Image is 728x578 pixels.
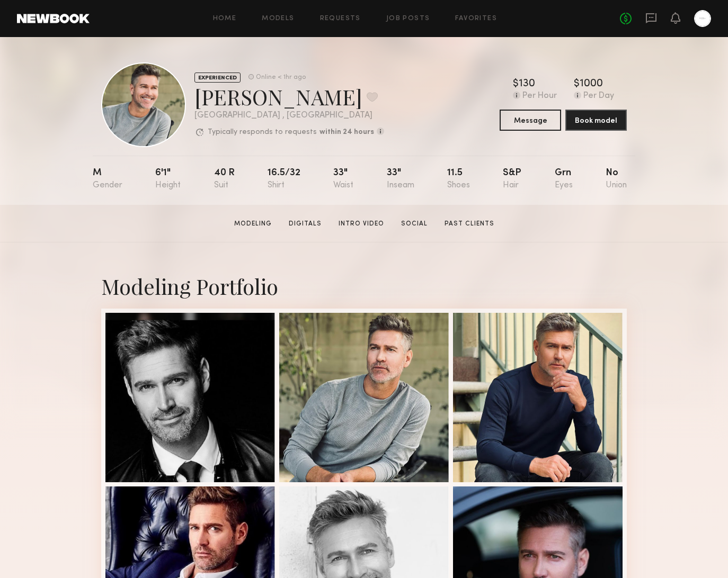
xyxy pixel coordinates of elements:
div: 1000 [580,79,603,89]
a: Models [262,15,294,22]
div: 33" [387,168,414,190]
div: Modeling Portfolio [101,272,627,300]
div: 33" [333,168,353,190]
b: within 24 hours [319,129,374,136]
div: Grn [555,168,573,190]
a: Intro Video [334,219,388,229]
div: [PERSON_NAME] [194,83,384,111]
a: Past Clients [440,219,499,229]
a: Modeling [230,219,276,229]
div: Per Hour [522,92,557,101]
div: Per Day [583,92,614,101]
div: [GEOGRAPHIC_DATA] , [GEOGRAPHIC_DATA] [194,111,384,120]
button: Book model [565,110,627,131]
button: Message [500,110,561,131]
div: M [93,168,122,190]
div: 11.5 [447,168,470,190]
p: Typically responds to requests [208,129,317,136]
div: 16.5/32 [268,168,300,190]
div: $ [574,79,580,89]
a: Favorites [455,15,497,22]
div: 6'1" [155,168,181,190]
div: Online < 1hr ago [256,74,306,81]
div: 40 r [214,168,235,190]
div: EXPERIENCED [194,73,241,83]
a: Job Posts [386,15,430,22]
a: Requests [320,15,361,22]
a: Home [213,15,237,22]
div: 130 [519,79,535,89]
div: $ [513,79,519,89]
div: No [606,168,627,190]
div: S&P [503,168,521,190]
a: Digitals [285,219,326,229]
a: Social [397,219,432,229]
